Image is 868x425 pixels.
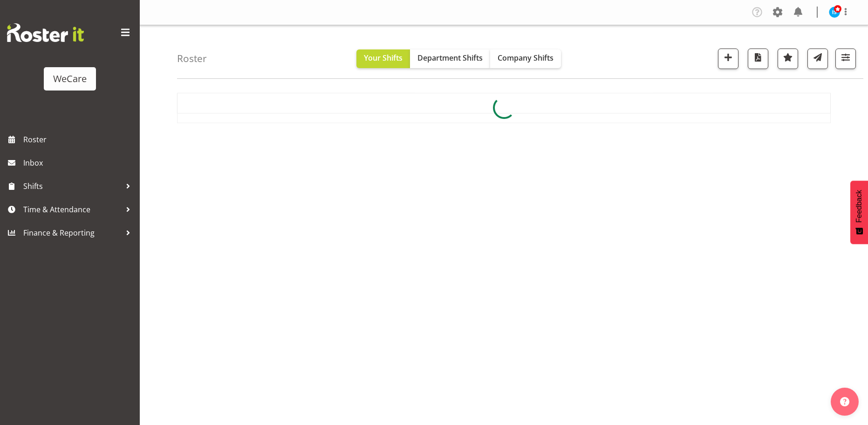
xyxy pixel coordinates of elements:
[748,49,768,69] button: Download a PDF of the roster according to the set date range.
[7,23,84,42] img: Rosterit website logo
[356,49,410,68] button: Your Shifts
[177,53,207,64] h4: Roster
[850,181,868,244] button: Feedback - Show survey
[410,49,490,68] button: Department Shifts
[835,49,856,69] button: Filter Shifts
[23,156,135,170] span: Inbox
[778,49,798,69] button: Highlight an important date within the roster.
[23,132,135,146] span: Roster
[364,53,403,63] span: Your Shifts
[490,49,561,68] button: Company Shifts
[417,53,483,63] span: Department Shifts
[855,190,863,223] span: Feedback
[498,53,554,63] span: Company Shifts
[807,49,828,69] button: Send a list of all shifts for the selected filtered period to all rostered employees.
[23,179,121,193] span: Shifts
[718,49,738,69] button: Add a new shift
[23,226,121,240] span: Finance & Reporting
[829,7,840,18] img: isabel-simcox10849.jpg
[840,397,849,406] img: help-xxl-2.png
[53,72,87,86] div: WeCare
[23,202,121,216] span: Time & Attendance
